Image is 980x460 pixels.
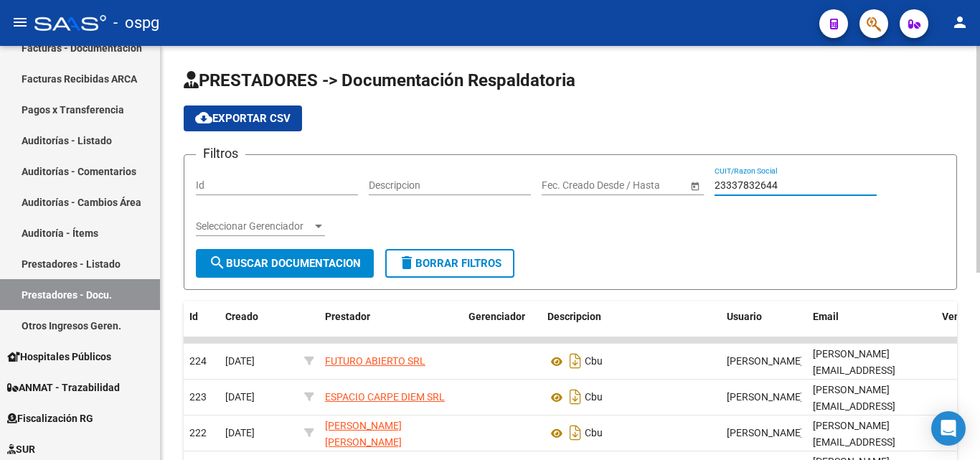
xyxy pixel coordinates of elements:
span: [DATE] [225,391,255,403]
span: ESPACIO CARPE DIEM SRL [325,391,445,403]
button: Exportar CSV [184,105,302,131]
span: SUR [7,441,35,457]
span: Prestador [325,311,370,322]
span: [DATE] [225,355,255,367]
i: Descargar documento [566,349,585,372]
span: PRESTADORES -> Documentación Respaldatoria [184,70,575,90]
span: [PERSON_NAME] [PERSON_NAME] [325,420,402,448]
span: - ospg [113,7,159,39]
span: [PERSON_NAME][EMAIL_ADDRESS][PERSON_NAME][DOMAIN_NAME] [813,384,895,444]
span: 222 [189,427,207,438]
span: Usuario [727,311,762,322]
button: Open calendar [687,178,702,193]
button: Borrar Filtros [385,249,514,278]
datatable-header-cell: Gerenciador [463,301,542,349]
span: Borrar Filtros [398,257,501,270]
datatable-header-cell: Usuario [721,301,807,349]
span: Cbu [585,428,603,439]
mat-icon: search [209,254,226,271]
datatable-header-cell: Prestador [319,301,463,349]
span: 223 [189,391,207,403]
datatable-header-cell: Descripcion [542,301,721,349]
span: Exportar CSV [195,112,291,125]
mat-icon: person [951,14,969,31]
span: ANMAT - Trazabilidad [7,380,120,395]
span: Fiscalización RG [7,410,93,426]
datatable-header-cell: Creado [220,301,298,349]
span: [PERSON_NAME] [727,391,804,403]
mat-icon: delete [398,254,415,271]
button: Buscar Documentacion [196,249,374,278]
input: Fecha inicio [542,179,594,192]
mat-icon: menu [11,14,29,31]
i: Descargar documento [566,385,585,408]
i: Descargar documento [566,421,585,444]
mat-icon: cloud_download [195,109,212,126]
span: Cbu [585,392,603,403]
span: Cbu [585,356,603,367]
span: Descripcion [547,311,601,322]
span: [PERSON_NAME] [727,355,804,367]
input: Fecha fin [606,179,677,192]
span: [PERSON_NAME][EMAIL_ADDRESS][PERSON_NAME][DOMAIN_NAME] [813,348,895,408]
span: Buscar Documentacion [209,257,361,270]
span: FUTURO ABIERTO SRL [325,355,425,367]
span: Creado [225,311,258,322]
span: Email [813,311,839,322]
div: Open Intercom Messenger [931,411,966,446]
h3: Filtros [196,144,245,164]
span: Id [189,311,198,322]
span: 224 [189,355,207,367]
span: Seleccionar Gerenciador [196,220,312,233]
span: Gerenciador [468,311,525,322]
datatable-header-cell: Email [807,301,936,349]
datatable-header-cell: Id [184,301,220,349]
span: [PERSON_NAME] [727,427,804,438]
span: [DATE] [225,427,255,438]
span: Hospitales Públicos [7,349,111,365]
